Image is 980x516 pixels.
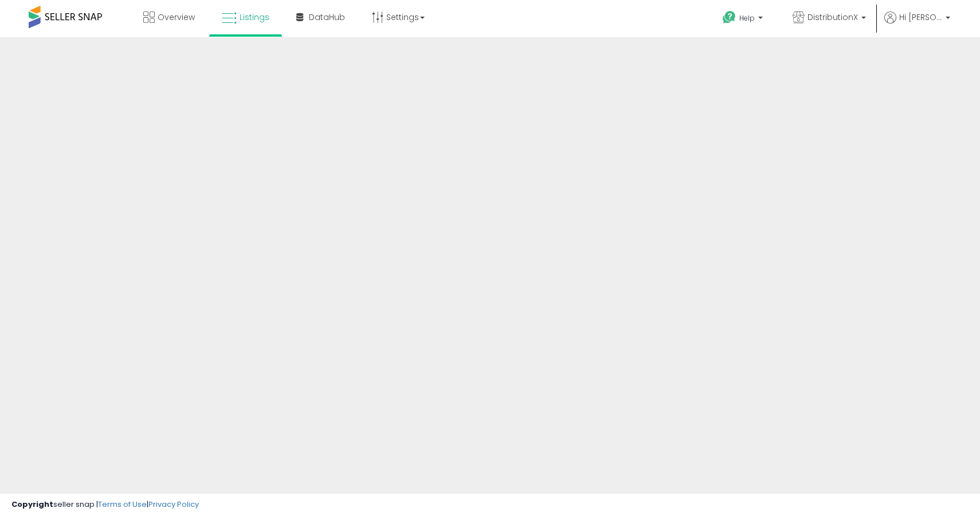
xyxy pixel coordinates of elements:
span: Listings [240,11,269,23]
a: Help [714,2,774,37]
i: Get Help [722,10,736,25]
span: Help [739,13,755,23]
a: Terms of Use [98,499,147,510]
a: Privacy Policy [148,499,199,510]
div: seller snap | | [11,499,199,510]
span: Hi [PERSON_NAME] [899,11,942,23]
span: DataHub [309,11,345,23]
a: Hi [PERSON_NAME] [884,11,950,37]
strong: Copyright [11,499,53,510]
span: DistributionX [807,11,858,23]
span: Overview [158,11,195,23]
